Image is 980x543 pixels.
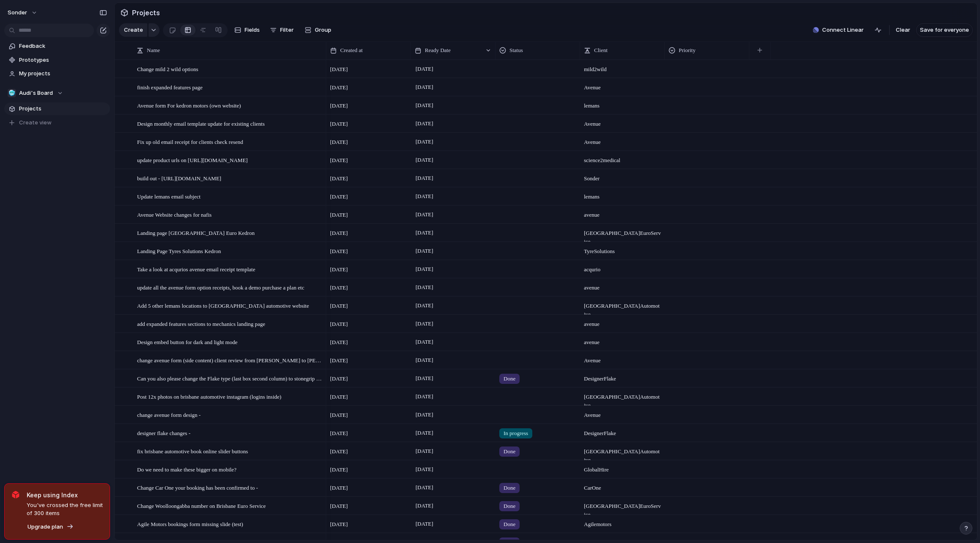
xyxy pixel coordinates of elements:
a: Prototypes [4,54,110,66]
span: [DATE] [330,320,348,328]
span: Done [504,484,515,492]
span: Connect Linear [822,26,864,34]
span: Keep using Index [27,491,103,499]
span: Design embed button for dark and light mode [137,337,237,347]
span: Change Car One your booking has been confirmed to - [137,482,258,492]
a: Feedback [4,40,110,52]
span: Avenue [581,352,664,365]
span: [DATE] [413,119,435,129]
span: [DATE] [413,246,435,256]
span: Take a look at acqurios avenue email receipt template [137,264,255,274]
span: Sonder [581,170,664,183]
span: [DATE] [330,466,348,474]
span: Do we need to make these bigger on mobile? [137,464,237,474]
span: Upgrade plan [28,523,63,531]
button: Upgrade plan [25,521,76,533]
span: [GEOGRAPHIC_DATA] Euro Service [581,224,664,246]
span: Change mild 2 wild options [137,64,198,74]
span: acqurio [581,261,664,274]
span: Client [594,46,608,55]
span: [DATE] [330,65,348,74]
span: [DATE] [330,393,348,401]
span: [DATE] [413,501,435,511]
span: sonder [8,8,27,17]
button: Filter [267,23,297,37]
span: [GEOGRAPHIC_DATA] Euro Service [581,497,664,519]
span: [DATE] [330,484,348,492]
span: [DATE] [413,319,435,329]
span: Global Hire [581,461,664,474]
span: [DATE] [413,464,435,474]
span: lemans [581,97,664,110]
span: update all the avenue form option receipts, book a demo purchase a plan etc [137,282,304,292]
span: Avenue [581,133,664,146]
span: Done [504,502,515,510]
span: [GEOGRAPHIC_DATA] Automotive [581,388,664,410]
span: [DATE] [413,264,435,274]
span: Avenue [581,115,664,128]
span: [DATE] [413,282,435,292]
span: Done [504,375,515,383]
button: 🥶Audi's Board [4,87,110,99]
span: Car One [581,479,664,492]
span: Fields [245,26,260,34]
span: [DATE] [330,83,348,92]
span: Avenue [581,406,664,419]
span: Avenue form For kedron motors (own website) [137,100,241,110]
span: Clear [896,26,910,34]
span: [DATE] [413,228,435,238]
span: Projects [19,105,107,113]
button: Create [119,23,147,37]
span: Landing Page Tyres Solutions Kedron [137,246,221,256]
span: Status [509,46,523,55]
span: Designer Flake [581,370,664,383]
span: Created at [340,46,363,55]
span: [DATE] [330,502,348,510]
span: [DATE] [413,355,435,365]
span: Priority [679,46,696,55]
span: Add 5 other lemans locations to [GEOGRAPHIC_DATA] automotive website [137,300,309,310]
span: Create view [19,119,52,127]
a: My projects [4,67,110,80]
span: Name [147,46,160,55]
span: [DATE] [413,209,435,220]
span: [DATE] [413,410,435,420]
span: Change Woolloongabba number on Brisbane Euro Service [137,501,266,510]
span: [DATE] [413,191,435,201]
span: [DATE] [413,446,435,456]
span: Post 12x photos on brisbane automotive instagram (logins inside) [137,391,281,401]
button: Group [300,23,336,37]
span: [DATE] [330,356,348,365]
span: Audi's Board [19,89,53,97]
span: avenue [581,315,664,328]
span: My projects [19,69,107,78]
span: [DATE] [413,82,435,92]
button: Save for everyone [916,23,973,37]
span: [DATE] [330,338,348,347]
span: [DATE] [413,155,435,165]
span: update product urls on [URL][DOMAIN_NAME] [137,155,248,165]
span: [DATE] [330,229,348,237]
span: build out - [URL][DOMAIN_NAME] [137,173,221,183]
span: [DATE] [413,137,435,147]
span: fix brisbane automotive book online slider buttons [137,446,248,456]
span: [DATE] [413,482,435,493]
span: [DATE] [413,373,435,383]
a: Projects [4,102,110,115]
span: avenue [581,279,664,292]
span: [DATE] [330,156,348,165]
span: [DATE] [413,64,435,74]
span: Update lemans email subject [137,191,201,201]
span: [DATE] [330,375,348,383]
span: [DATE] [330,520,348,529]
span: Design monthly email template update for existing clients [137,119,264,128]
button: Connect Linear [809,24,867,36]
span: Create [124,26,143,34]
span: avenue [581,206,664,219]
span: Ready Date [425,46,451,55]
span: [DATE] [413,100,435,110]
span: [DATE] [413,300,435,311]
span: [GEOGRAPHIC_DATA] Automotive [581,443,664,464]
span: Done [504,520,515,529]
div: 🥶 [8,89,16,97]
